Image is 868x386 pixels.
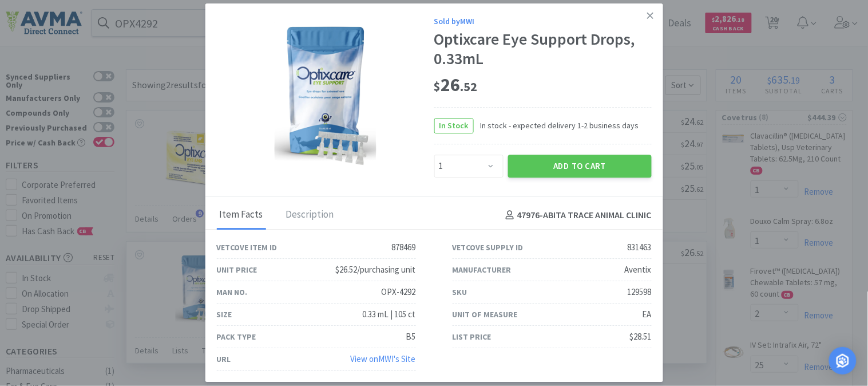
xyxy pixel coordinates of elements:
div: 0.33 mL | 105 ct [363,308,416,322]
div: Optixcare Eye Support Drops, 0.33mL [434,30,652,69]
div: Size [217,308,232,321]
div: OPX-4292 [382,286,416,300]
div: Vetcove Item ID [217,241,278,254]
div: Man No. [217,286,248,298]
div: Sold by MWI [434,15,652,27]
div: B5 [406,330,416,344]
div: Unit of Measure [453,308,518,321]
span: 26 [434,73,478,96]
img: fc8962d211d7476cb12c5a5f2f4f13b0_831463.png [274,22,376,171]
div: URL [217,353,231,365]
div: Unit Price [217,263,257,276]
div: Manufacturer [453,263,512,276]
div: Open Intercom Messenger [829,347,857,375]
button: Add to Cart [508,155,652,178]
div: 831463 [628,241,652,255]
div: 878469 [392,241,416,255]
div: SKU [453,286,467,298]
span: $ [434,78,441,94]
h4: 47976 - ABITA TRACE ANIMAL CLINIC [501,208,652,223]
div: Description [283,201,337,230]
div: Vetcove Supply ID [453,241,524,254]
div: 129598 [628,286,652,300]
div: Pack Type [217,330,256,343]
div: Item Facts [217,201,266,230]
div: Aventix [625,263,652,277]
div: $28.51 [630,330,652,344]
div: $26.52/purchasing unit [336,263,416,277]
div: EA [643,308,652,322]
span: In stock - expected delivery 1-2 business days [474,120,639,132]
div: List Price [453,330,492,343]
a: View onMWI's Site [351,354,416,365]
span: . 52 [461,78,478,94]
span: In Stock [435,119,473,133]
